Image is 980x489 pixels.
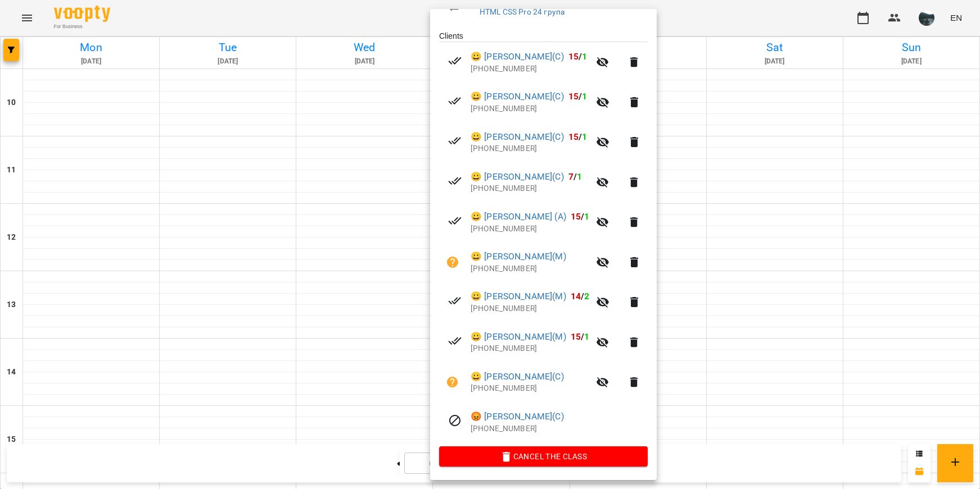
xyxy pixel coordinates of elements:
[568,131,579,142] span: 15
[571,211,581,222] span: 15
[571,211,590,222] b: /
[448,134,462,148] svg: Paid
[568,131,588,142] b: /
[584,291,589,301] span: 2
[471,370,564,383] a: 😀 [PERSON_NAME](С)
[577,171,582,182] span: 1
[471,343,589,354] p: [PHONE_NUMBER]
[582,91,587,102] span: 1
[568,171,582,182] b: /
[571,291,581,301] span: 14
[439,446,648,467] button: Cancel the class
[448,414,462,427] svg: Visit canceled
[448,94,462,108] svg: Paid
[471,330,566,344] a: 😀 [PERSON_NAME](М)
[471,130,564,144] a: 😀 [PERSON_NAME](С)
[439,369,466,396] button: Unpaid. Bill the attendance?
[568,171,573,182] span: 7
[471,410,564,423] a: 😡 [PERSON_NAME](С)
[471,143,589,154] p: [PHONE_NUMBER]
[439,30,648,446] ul: Clients
[448,294,462,308] svg: Paid
[480,7,564,16] a: HTML CSS Pro 24 група
[471,263,589,275] p: [PHONE_NUMBER]
[471,90,564,103] a: 😀 [PERSON_NAME](С)
[471,63,589,75] p: [PHONE_NUMBER]
[471,183,589,194] p: [PHONE_NUMBER]
[448,450,639,463] span: Cancel the class
[471,303,589,314] p: [PHONE_NUMBER]
[471,383,589,394] p: [PHONE_NUMBER]
[471,290,566,303] a: 😀 [PERSON_NAME](М)
[471,210,566,223] a: 😀 [PERSON_NAME] (А)
[571,331,581,342] span: 15
[471,423,648,435] p: [PHONE_NUMBER]
[568,91,579,102] span: 15
[571,331,590,342] b: /
[568,51,579,62] span: 15
[471,103,589,115] p: [PHONE_NUMBER]
[471,250,566,263] a: 😀 [PERSON_NAME](М)
[582,51,587,62] span: 1
[439,249,466,276] button: Unpaid. Bill the attendance?
[471,170,564,184] a: 😀 [PERSON_NAME](С)
[448,174,462,188] svg: Paid
[471,223,589,235] p: [PHONE_NUMBER]
[448,54,462,67] svg: Paid
[448,214,462,227] svg: Paid
[582,131,587,142] span: 1
[568,91,588,102] b: /
[448,334,462,348] svg: Paid
[568,51,588,62] b: /
[584,331,589,342] span: 1
[471,50,564,63] a: 😀 [PERSON_NAME](С)
[571,291,590,301] b: /
[584,211,589,222] span: 1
